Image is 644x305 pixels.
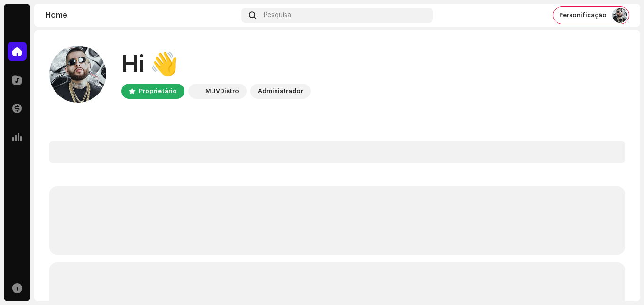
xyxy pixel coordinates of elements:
[205,86,239,97] div: MUVDistro
[258,86,303,97] div: Administrador
[559,11,607,19] span: Personificação
[46,11,238,19] div: Home
[190,86,202,97] img: 56eeb297-7269-4a48-bf6b-d4ffa91748c0
[121,49,311,80] div: Hi 👋
[139,86,177,97] div: Proprietário
[264,11,291,19] span: Pesquisa
[612,8,627,23] img: 1767a687-e30b-460b-9708-cccf5910db0f
[49,46,106,103] img: 1767a687-e30b-460b-9708-cccf5910db0f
